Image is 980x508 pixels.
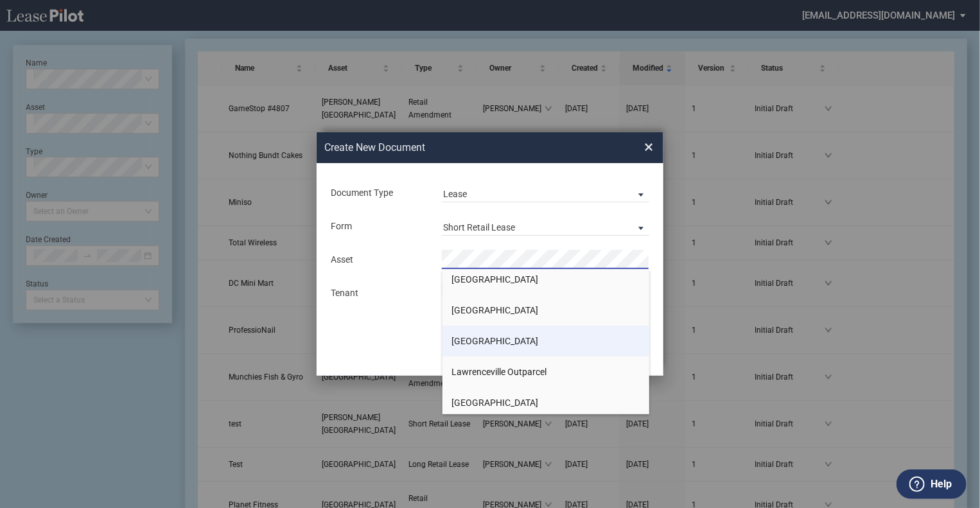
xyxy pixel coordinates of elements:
span: [GEOGRAPHIC_DATA] [452,274,539,285]
li: [GEOGRAPHIC_DATA] [442,264,650,295]
div: Short Retail Lease [443,222,515,232]
label: Help [931,476,952,493]
li: Lawrenceville Outparcel [442,356,650,387]
span: × [644,137,653,157]
div: Lease [443,189,467,199]
span: [GEOGRAPHIC_DATA] [452,305,539,315]
li: [GEOGRAPHIC_DATA] [442,295,650,326]
md-dialog: Create New ... [317,132,663,376]
md-select: Lease Form: Short Retail Lease [442,216,649,236]
li: [GEOGRAPHIC_DATA] [442,326,650,356]
h2: Create New Document [324,141,598,155]
div: Asset [323,254,434,267]
md-select: Document Type: Lease [442,183,649,202]
div: Tenant [323,287,434,300]
div: Document Type [323,187,434,200]
li: [GEOGRAPHIC_DATA] [442,387,650,418]
div: Form [323,220,434,233]
span: [GEOGRAPHIC_DATA] [452,398,539,408]
span: Lawrenceville Outparcel [452,367,547,377]
span: [GEOGRAPHIC_DATA] [452,336,539,346]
